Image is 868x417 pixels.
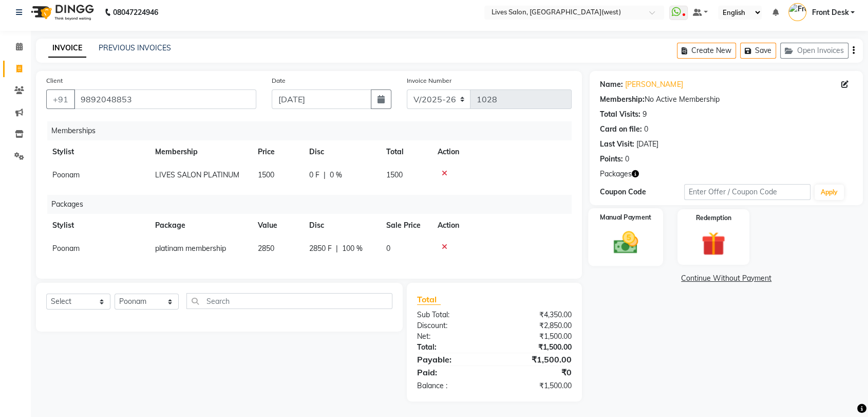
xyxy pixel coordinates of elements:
th: Stylist [46,140,149,164]
a: Continue Without Payment [592,273,861,284]
input: Enter Offer / Coupon Code [684,184,810,200]
span: 0 F [309,170,319,180]
th: Action [431,214,572,237]
img: _gift.svg [694,229,732,259]
img: Front Desk [788,3,806,21]
div: Card on file: [600,124,642,135]
a: INVOICE [48,39,86,58]
div: Last Visit: [600,139,634,150]
span: 1500 [258,170,274,179]
span: Packages [600,169,632,179]
div: No Active Membership [600,94,853,105]
div: Packages [47,195,579,214]
div: Sub Total: [409,310,495,320]
label: Invoice Number [407,76,451,85]
input: Search [186,293,392,309]
div: Paid: [409,366,495,378]
span: platinam membership [155,244,226,253]
span: 2850 [258,244,274,253]
div: Discount: [409,320,495,331]
span: LIVES SALON PLATINUM [155,170,239,179]
span: Poonam [52,170,80,179]
div: Total Visits: [600,109,640,120]
div: ₹4,350.00 [495,310,580,320]
div: Membership: [600,94,645,105]
span: 2850 F [309,243,332,254]
th: Stylist [46,214,149,237]
div: ₹1,500.00 [495,331,580,342]
th: Value [252,214,303,237]
th: Action [431,140,572,164]
div: Net: [409,331,495,342]
div: Balance : [409,380,495,391]
span: | [324,170,326,180]
div: Coupon Code [600,187,684,197]
th: Membership [149,140,252,164]
label: Manual Payment [600,212,652,222]
span: 0 [386,244,390,253]
div: Total: [409,342,495,353]
th: Package [149,214,252,237]
button: Save [740,43,776,59]
span: | [336,243,338,254]
div: 9 [643,109,647,120]
button: Apply [815,185,844,200]
div: ₹1,500.00 [495,353,580,366]
span: Front Desk [812,7,848,18]
button: Create New [677,43,736,59]
div: Points: [600,154,623,165]
a: [PERSON_NAME] [625,79,683,90]
img: _cash.svg [606,228,646,257]
div: Payable: [409,353,495,366]
th: Total [380,140,431,164]
button: +91 [46,89,75,109]
label: Date [272,76,286,85]
span: Poonam [52,244,80,253]
input: Search by Name/Mobile/Email/Code [74,89,256,109]
div: ₹1,500.00 [495,342,580,353]
div: ₹2,850.00 [495,320,580,331]
label: Redemption [695,213,731,223]
th: Sale Price [380,214,431,237]
th: Disc [303,140,380,164]
div: ₹0 [495,366,580,378]
span: 1500 [386,170,403,179]
div: 0 [625,154,629,165]
span: 0 % [330,170,342,180]
th: Disc [303,214,380,237]
button: Open Invoices [780,43,848,59]
label: Client [46,76,63,85]
span: 100 % [342,243,363,254]
th: Price [252,140,303,164]
span: Total [417,294,441,305]
div: [DATE] [636,139,658,150]
div: Memberships [47,121,579,140]
div: 0 [644,124,648,135]
div: ₹1,500.00 [495,380,580,391]
a: PREVIOUS INVOICES [99,43,171,52]
div: Name: [600,79,623,90]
